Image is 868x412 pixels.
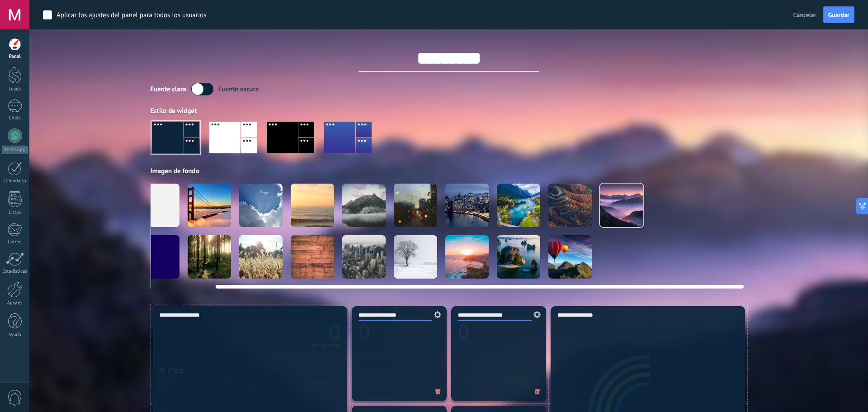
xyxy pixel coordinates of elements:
[2,86,28,92] div: Leads
[2,239,28,245] div: Correo
[2,210,28,216] div: Listas
[2,178,28,184] div: Calendario
[2,115,28,121] div: Chats
[2,54,28,60] div: Panel
[2,269,28,275] div: Estadísticas
[2,146,28,154] div: WhatsApp
[2,332,28,338] div: Ayuda
[2,300,28,306] div: Ajustes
